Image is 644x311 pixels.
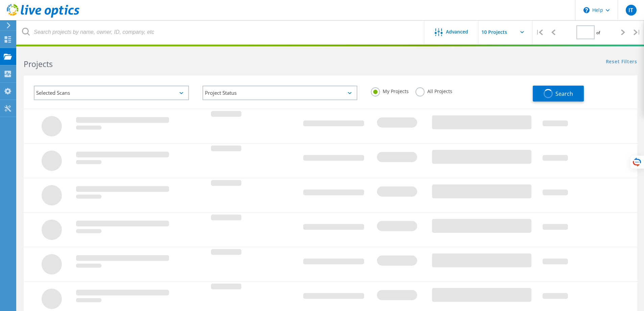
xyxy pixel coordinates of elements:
span: Search [555,90,573,97]
button: Search [533,86,584,102]
a: Live Optics Dashboard [7,14,79,19]
span: of [596,30,600,36]
div: | [630,20,644,44]
input: Search projects by name, owner, ID, company, etc [17,20,425,44]
b: Projects [24,59,53,69]
svg: \n [583,7,590,13]
span: IT [628,7,633,13]
label: All Projects [415,87,452,94]
label: My Projects [371,87,409,94]
span: Advanced [446,29,468,34]
a: Reset Filters [606,59,637,65]
div: Selected Scans [34,86,189,100]
div: Project Status [202,86,358,100]
div: | [532,20,546,44]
